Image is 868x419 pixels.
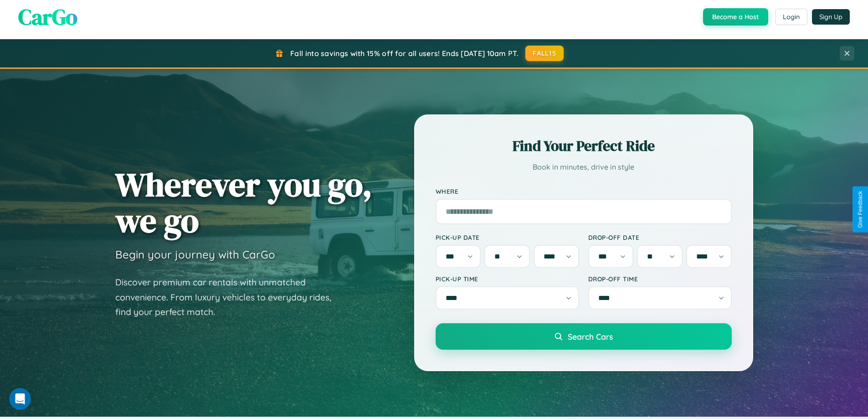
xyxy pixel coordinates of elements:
h1: Wherever you go, we go [115,166,372,238]
button: Search Cars [436,323,732,350]
label: Where [436,187,732,195]
button: Sign Up [812,9,850,25]
button: Become a Host [703,8,768,26]
label: Drop-off Time [588,275,732,283]
iframe: Intercom live chat [9,388,31,410]
button: FALL15 [525,46,564,61]
p: Book in minutes, drive in style [436,160,732,174]
span: CarGo [18,2,77,32]
div: Give Feedback [857,191,863,228]
h3: Begin your journey with CarGo [115,248,275,261]
span: Fall into savings with 15% off for all users! Ends [DATE] 10am PT. [290,49,519,58]
h2: Find Your Perfect Ride [436,136,732,156]
p: Discover premium car rentals with unmatched convenience. From luxury vehicles to everyday rides, ... [115,275,343,320]
button: Login [775,9,807,25]
label: Pick-up Time [436,275,579,283]
span: Search Cars [568,331,613,341]
label: Drop-off Date [588,233,732,241]
label: Pick-up Date [436,233,579,241]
